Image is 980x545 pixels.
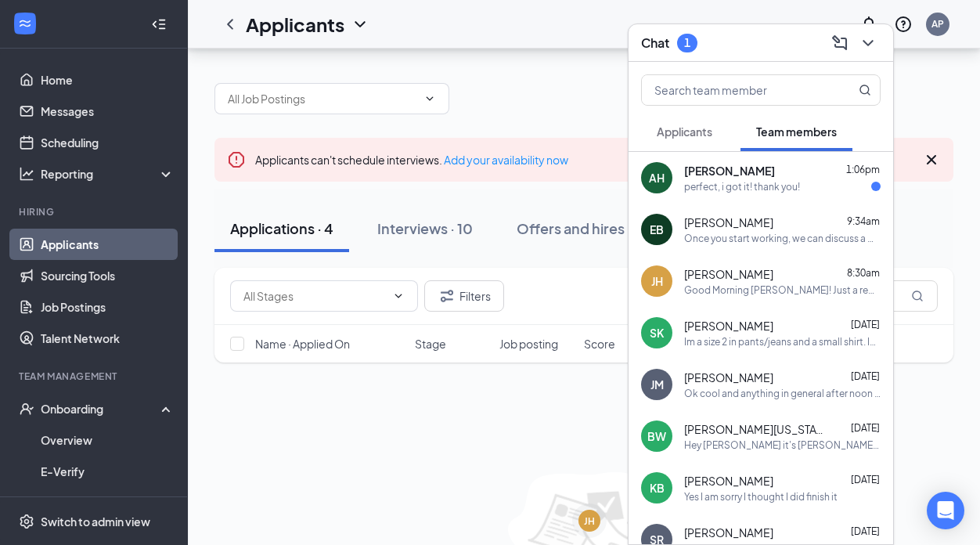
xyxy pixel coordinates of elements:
[851,319,880,330] span: [DATE]
[649,170,665,186] div: AH
[41,514,150,529] div: Switch to admin view
[684,318,773,334] span: [PERSON_NAME]
[927,492,964,529] div: Open Intercom Messenger
[228,90,417,107] input: All Job Postings
[41,229,175,260] a: Applicants
[851,525,880,537] span: [DATE]
[151,16,167,32] svg: Collapse
[859,84,871,96] svg: MagnifyingGlass
[41,64,175,96] a: Home
[684,421,825,437] span: [PERSON_NAME][US_STATE]
[684,180,800,193] div: perfect, i got it! thank you!
[756,125,837,139] span: Team members
[351,15,369,34] svg: ChevronDown
[41,323,175,354] a: Talent Network
[684,266,773,282] span: [PERSON_NAME]
[647,428,666,444] div: BW
[584,336,615,352] span: Score
[438,287,456,305] svg: Filter
[41,260,175,291] a: Sourcing Tools
[255,153,568,167] span: Applicants can't schedule interviews.
[650,480,665,496] div: KB
[19,370,171,383] div: Team Management
[931,17,944,31] div: AP
[911,290,924,302] svg: MagnifyingGlass
[641,34,669,52] h3: Chat
[41,127,175,158] a: Scheduling
[859,15,878,34] svg: Notifications
[650,222,664,237] div: EB
[377,218,473,238] div: Interviews · 10
[684,370,773,385] span: [PERSON_NAME]
[684,387,881,400] div: Ok cool and anything in general after noon for Fridays is no good for me so I can't do that [DATE...
[650,325,664,341] div: SK
[41,487,175,518] a: Onboarding Documents
[19,514,34,529] svg: Settings
[19,205,171,218] div: Hiring
[415,336,446,352] span: Stage
[684,36,690,49] div: 1
[830,34,849,52] svg: ComposeMessage
[444,153,568,167] a: Add your availability now
[657,125,712,139] span: Applicants
[227,150,246,169] svg: Error
[499,336,558,352] span: Job posting
[851,474,880,485] span: [DATE]
[922,150,941,169] svg: Cross
[243,287,386,305] input: All Stages
[684,525,773,540] span: [PERSON_NAME]
[41,291,175,323] a: Job Postings
[851,422,880,434] span: [DATE]
[684,215,773,230] span: [PERSON_NAME]
[19,166,34,182] svg: Analysis
[41,401,161,417] div: Onboarding
[584,514,595,528] div: JH
[246,11,344,38] h1: Applicants
[255,336,350,352] span: Name · Applied On
[41,456,175,487] a: E-Verify
[846,164,880,175] span: 1:06pm
[19,401,34,417] svg: UserCheck
[230,218,333,238] div: Applications · 4
[684,490,838,503] div: Yes I am sorry I thought I did finish it
[392,290,405,302] svg: ChevronDown
[859,34,877,52] svg: ChevronDown
[856,31,881,56] button: ChevronDown
[684,473,773,489] span: [PERSON_NAME]
[41,424,175,456] a: Overview
[847,267,880,279] span: 8:30am
[684,335,881,348] div: Im a size 2 in pants/jeans and a small shirt. Im mostly likely going to buy closed toed crocs, th...
[684,283,881,297] div: Good Morning [PERSON_NAME]! Just a reminder you start [DATE] at 5pm. Remember to wear all black n...
[642,75,827,105] input: Search team member
[424,280,504,312] button: Filter Filters
[650,377,664,392] div: JM
[17,16,33,31] svg: WorkstreamLogo
[221,15,240,34] svg: ChevronLeft
[827,31,852,56] button: ComposeMessage
[851,370,880,382] span: [DATE]
[684,163,775,179] span: [PERSON_NAME]
[517,218,657,238] div: Offers and hires · 128
[651,273,663,289] div: JH
[684,232,881,245] div: Once you start working, we can discuss a wage increase.* sorry, mistyped
[847,215,880,227] span: 9:34am
[423,92,436,105] svg: ChevronDown
[41,166,175,182] div: Reporting
[41,96,175,127] a: Messages
[684,439,881,452] div: Hey [PERSON_NAME] it's [PERSON_NAME]! Sorry for the delay, but I just sent you a password reset f...
[894,15,913,34] svg: QuestionInfo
